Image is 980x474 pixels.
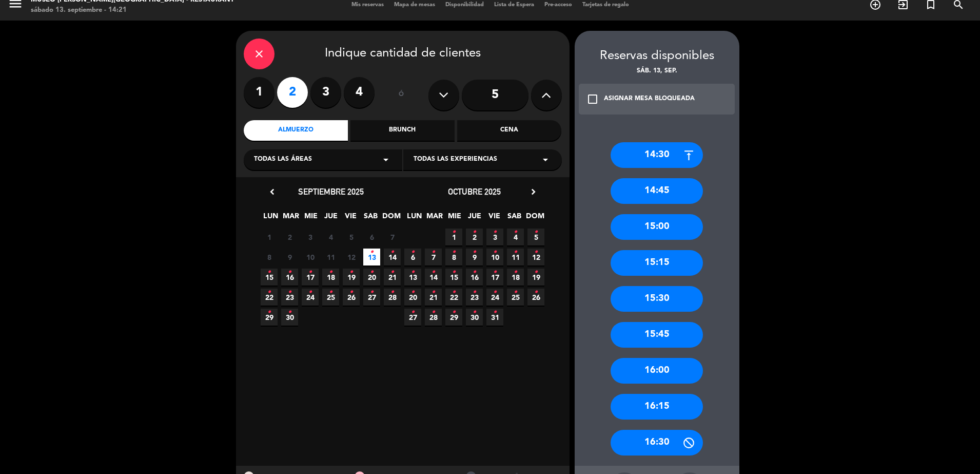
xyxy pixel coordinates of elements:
span: 15 [445,269,462,286]
div: 15:15 [611,250,703,276]
span: 8 [445,249,462,266]
i: • [452,224,456,240]
span: 9 [466,249,483,266]
span: 18 [322,269,339,286]
span: 27 [404,309,421,326]
span: Todas las experiencias [414,155,497,165]
span: 30 [466,309,483,326]
i: • [514,224,517,240]
i: arrow_drop_down [380,154,392,166]
span: 14 [425,269,442,286]
span: 23 [466,289,483,306]
i: • [473,224,476,240]
i: • [370,264,374,280]
span: MIE [302,210,319,227]
i: • [432,304,435,320]
i: • [411,264,415,280]
div: 15:00 [611,214,703,240]
i: • [308,284,312,300]
span: JUE [322,210,339,227]
span: Lista de Espera [489,2,539,8]
div: 16:30 [611,430,703,456]
span: septiembre 2025 [298,186,364,197]
i: • [493,304,497,320]
i: • [473,284,476,300]
span: 11 [322,249,339,266]
i: • [432,264,435,280]
span: 5 [343,229,360,245]
span: 24 [302,289,319,306]
div: 14:30 [611,142,703,168]
span: 19 [343,269,360,286]
span: 1 [261,229,278,245]
i: • [493,224,497,240]
span: JUE [466,210,483,227]
span: 28 [384,289,401,306]
span: 28 [425,309,442,326]
i: • [267,264,271,280]
i: • [473,264,476,280]
span: 16 [281,269,298,286]
span: 30 [281,309,298,326]
span: VIE [342,210,359,227]
i: • [390,264,394,280]
span: 20 [404,289,421,306]
i: • [534,224,538,240]
i: • [514,264,517,280]
span: 1 [445,229,462,245]
i: • [370,244,374,260]
span: VIE [486,210,503,227]
div: 16:00 [611,358,703,384]
i: • [452,264,456,280]
span: 11 [507,249,524,266]
span: 31 [486,309,503,326]
span: 17 [302,269,319,286]
span: 10 [302,249,319,266]
span: MAR [426,210,443,227]
div: 16:15 [611,394,703,420]
label: 2 [277,77,308,108]
span: 14 [384,249,401,266]
span: 9 [281,249,298,266]
span: MIE [446,210,463,227]
i: • [329,284,332,300]
i: check_box_outline_blank [586,93,599,105]
span: 6 [404,249,421,266]
span: 13 [363,249,380,266]
span: 7 [425,249,442,266]
span: 12 [527,249,544,266]
i: • [493,264,497,280]
span: 21 [384,269,401,286]
i: • [390,244,394,260]
span: 15 [261,269,278,286]
i: • [493,284,497,300]
span: DOM [526,210,543,227]
label: 3 [310,77,341,108]
i: • [432,244,435,260]
i: • [288,264,291,280]
label: 1 [244,77,275,108]
div: Brunch [350,120,455,141]
span: 2 [281,229,298,245]
i: • [534,264,538,280]
i: chevron_right [528,186,539,197]
span: 23 [281,289,298,306]
span: 4 [322,229,339,245]
span: LUN [406,210,423,227]
span: 10 [486,249,503,266]
i: • [514,284,517,300]
span: DOM [382,210,399,227]
i: • [452,304,456,320]
span: 21 [425,289,442,306]
div: sáb. 13, sep. [575,66,739,77]
i: close [253,48,265,60]
i: • [288,304,291,320]
i: • [473,304,476,320]
span: 26 [343,289,360,306]
i: • [349,284,353,300]
i: • [411,244,415,260]
i: • [534,284,538,300]
span: 3 [486,229,503,245]
span: 25 [322,289,339,306]
div: Almuerzo [244,120,348,141]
